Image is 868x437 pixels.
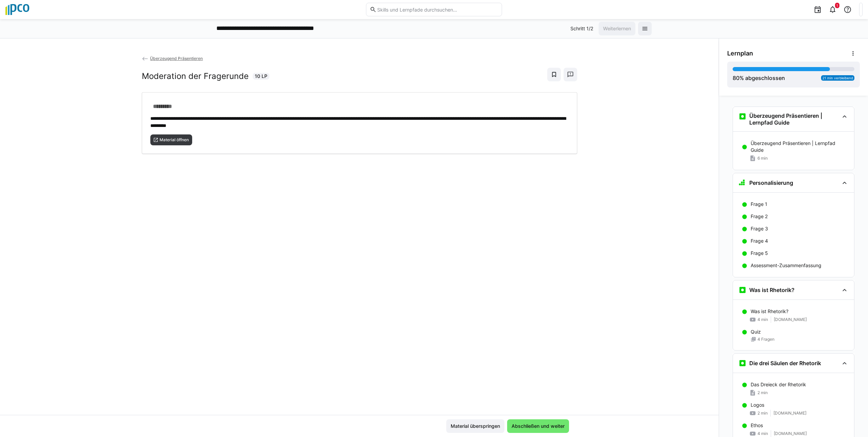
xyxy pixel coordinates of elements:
span: 4 min [757,317,768,322]
span: Material überspringen [450,423,501,430]
p: Frage 5 [751,250,768,257]
span: Material öffnen [159,137,189,143]
p: Das Dreieck der Rhetorik [751,381,806,388]
p: Frage 2 [751,213,768,220]
span: 2 min [757,390,768,395]
span: 4 min [757,431,768,436]
span: Abschließen und weiter [511,423,566,430]
h3: Überzeugend Präsentieren | Lernpfad Guide [749,112,839,126]
p: Quiz [751,328,761,335]
p: Frage 1 [751,201,767,208]
p: Ethos [751,422,763,429]
span: 21 min verbleibend [822,76,853,80]
p: Frage 3 [751,225,768,232]
input: Skills und Lernpfade durchsuchen… [377,6,498,13]
p: Frage 4 [751,238,768,244]
span: Überzeugend Präsentieren [150,56,203,61]
button: Abschließen und weiter [507,419,569,433]
h3: Personalisierung [749,179,793,186]
span: [DOMAIN_NAME] [773,410,806,416]
p: Überzeugend Präsentieren | Lernpfad Guide [751,140,849,153]
p: Was ist Rhetorik? [751,308,788,315]
h2: Moderation der Fragerunde [142,71,249,81]
span: 10 LP [255,73,267,80]
button: Weiterlernen [599,22,635,35]
p: Assessment-Zusammenfassung [751,262,821,269]
span: Lernplan [727,50,753,57]
span: 80 [733,75,739,81]
span: 1 [836,3,838,7]
h3: Was ist Rhetorik? [749,287,795,293]
span: 6 min [757,156,768,161]
span: Weiterlernen [602,25,632,32]
span: [DOMAIN_NAME] [774,317,807,322]
span: [DOMAIN_NAME] [774,431,807,436]
button: Material überspringen [446,419,504,433]
span: 4 Fragen [757,337,774,342]
span: 2 min [757,410,768,416]
p: Logos [751,402,764,408]
p: Schritt 1/2 [570,25,593,32]
div: % abgeschlossen [733,74,785,82]
h3: Die drei Säulen der Rhetorik [749,360,821,367]
button: Material öffnen [150,134,193,145]
a: Überzeugend Präsentieren [142,56,203,61]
